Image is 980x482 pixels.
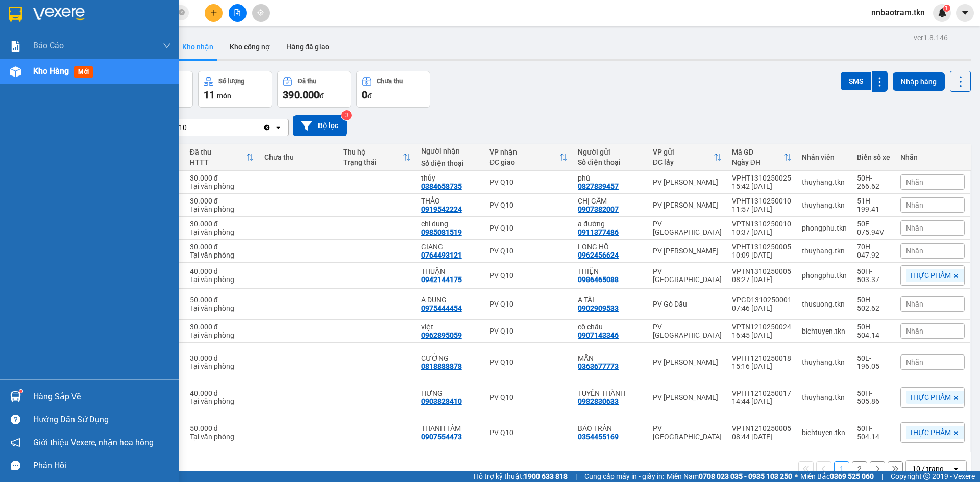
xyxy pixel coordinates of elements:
div: Biển số xe [857,153,890,161]
span: THỰC PHẨM [909,428,951,437]
div: Tại văn phòng [190,304,255,312]
div: 14:44 [DATE] [732,397,792,405]
div: PV [PERSON_NAME] [653,247,722,255]
span: mới [74,66,93,78]
div: thuyhang.tkn [802,393,847,401]
div: Hàng sắp về [33,389,171,404]
div: 30.000 đ [190,174,255,182]
div: PV Q10 [489,201,568,209]
strong: 0369 525 060 [830,472,874,480]
div: ver 1.8.146 [914,32,948,43]
span: món [217,92,231,100]
div: thuyhang.tkn [802,247,847,255]
th: Toggle SortBy [727,144,797,171]
button: 2 [852,461,867,476]
div: 50.000 đ [190,296,255,304]
span: message [11,461,20,470]
div: Số điện thoại [421,159,479,167]
div: 50.000 đ [190,424,255,433]
div: Tại văn phòng [190,182,255,190]
div: 50H-505.86 [857,389,890,405]
div: Tại văn phòng [190,275,255,284]
div: VPHT1210250017 [732,389,792,397]
svg: open [274,123,282,132]
div: 0919542224 [421,205,462,213]
div: VPHT1310250005 [732,243,792,251]
div: BẢO TRÂN [578,424,643,433]
div: HTTT [190,158,247,166]
div: THẢO [421,197,479,205]
div: Mã GD [732,148,783,156]
div: 0982830633 [578,397,619,405]
div: bichtuyen.tkn [802,327,847,335]
span: question-circle [11,415,20,424]
button: Hàng đã giao [278,35,337,59]
div: phú [578,174,643,182]
span: notification [11,438,20,447]
div: VPTN1210250024 [732,323,792,331]
div: PV [PERSON_NAME] [653,178,722,186]
div: Chưa thu [264,153,332,161]
span: Miền Nam [667,471,792,482]
div: 50E-196.05 [857,354,890,370]
span: Nhãn [906,247,923,255]
div: 15:42 [DATE] [732,182,792,190]
div: Người nhận [421,147,479,155]
button: Chưa thu0đ [356,71,430,108]
div: VP gửi [653,148,714,156]
div: ĐC giao [489,158,559,166]
div: thuyhang.tkn [802,178,847,186]
div: Hướng dẫn sử dụng [33,412,171,427]
div: 0827839457 [578,182,619,190]
span: ⚪️ [795,474,798,478]
div: 0818888878 [421,362,462,370]
div: Tại văn phòng [190,331,255,339]
span: Hỗ trợ kỹ thuật: [474,471,568,482]
div: 30.000 đ [190,354,255,362]
div: PV [GEOGRAPHIC_DATA] [653,220,722,236]
div: 50H-503.37 [857,267,890,284]
div: PV Q10 [489,327,568,335]
div: PV [GEOGRAPHIC_DATA] [653,323,722,339]
div: VP nhận [489,148,559,156]
span: 0 [362,89,367,101]
div: 10:09 [DATE] [732,251,792,259]
div: thuyhang.tkn [802,358,847,366]
div: THANH TÂM [421,424,479,433]
div: PV [GEOGRAPHIC_DATA] [653,267,722,284]
div: PV [PERSON_NAME] [653,393,722,401]
div: Tại văn phòng [190,433,255,441]
span: Kho hàng [33,66,69,76]
div: Tại văn phòng [190,397,255,405]
strong: 0708 023 035 - 0935 103 250 [699,472,792,480]
div: PV Gò Dầu [653,300,722,308]
span: down [163,42,171,50]
div: Ngày ĐH [732,158,783,166]
span: | [575,471,577,482]
button: Đã thu390.000đ [277,71,351,108]
span: đ [320,92,324,100]
div: TUYẾN THÀNH [578,389,643,397]
div: VPTN1310250005 [732,267,792,275]
div: 08:27 [DATE] [732,275,792,284]
div: 0986465088 [578,275,619,284]
div: 16:45 [DATE] [732,331,792,339]
div: VPHT1310250010 [732,197,792,205]
span: Báo cáo [33,39,64,52]
div: 15:16 [DATE] [732,362,792,370]
div: PV Q10 [489,358,568,366]
svg: Clear value [263,123,271,132]
div: 70H-047.92 [857,243,890,259]
div: 50H-266.62 [857,174,890,190]
div: Chưa thu [377,78,403,85]
div: THUẬN [421,267,479,275]
span: close-circle [179,8,185,18]
th: Toggle SortBy [648,144,727,171]
div: 30.000 đ [190,220,255,228]
button: aim [252,4,270,22]
div: PV [PERSON_NAME] [653,358,722,366]
button: SMS [841,72,871,90]
div: A DUNG [421,296,479,304]
div: 0363677773 [578,362,619,370]
div: Phản hồi [33,458,171,473]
